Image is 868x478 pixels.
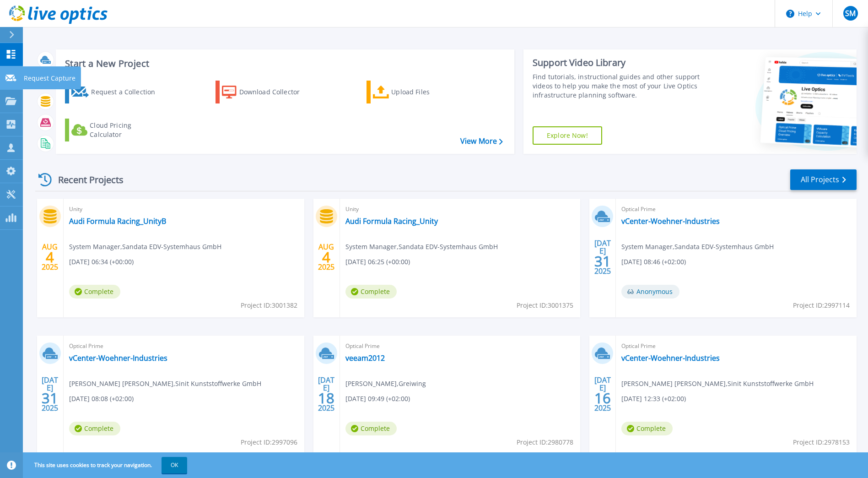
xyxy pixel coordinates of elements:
span: System Manager , Sandata EDV-Systemhaus GmbH [621,242,774,252]
a: All Projects [790,169,857,190]
a: Audi Formula Racing_UnityB [69,217,166,226]
a: Request a Collection [65,81,167,103]
span: Anonymous [621,285,679,299]
span: [DATE] 06:34 (+00:00) [69,257,134,267]
h3: Start a New Project [65,59,502,69]
span: Unity [345,204,575,214]
span: 31 [42,394,58,402]
a: vCenter-Woehner-Industries [621,353,720,363]
span: 4 [46,253,54,261]
span: Unity [69,204,299,214]
span: Project ID: 3001375 [517,300,573,310]
a: vCenter-Woehner-Industries [69,353,167,363]
div: Download Collector [239,83,313,101]
div: Find tutorials, instructional guides and other support videos to help you make the most of your L... [533,72,702,100]
a: vCenter-Woehner-Industries [621,217,720,226]
span: [DATE] 12:33 (+02:00) [621,394,686,404]
span: System Manager , Sandata EDV-Systemhaus GmbH [69,242,221,252]
span: This site uses cookies to track your navigation. [25,457,187,473]
a: veeam2012 [345,353,385,363]
a: Upload Files [367,81,469,103]
div: Support Video Library [533,57,702,69]
a: Download Collector [216,81,318,103]
div: Request a Collection [91,83,164,101]
span: [DATE] 08:08 (+02:00) [69,394,134,404]
span: 16 [594,394,611,402]
span: System Manager , Sandata EDV-Systemhaus GmbH [345,242,498,252]
span: Optical Prime [345,341,575,351]
span: Project ID: 2980778 [517,437,573,447]
div: [DATE] 2025 [594,377,611,411]
span: Optical Prime [621,204,851,214]
span: 4 [322,253,330,261]
a: Explore Now! [533,126,602,145]
div: Recent Projects [35,168,136,191]
span: [DATE] 06:25 (+00:00) [345,257,410,267]
a: Cloud Pricing Calculator [65,119,167,141]
span: Complete [345,422,397,435]
span: [PERSON_NAME] [PERSON_NAME] , Sinit Kunststoffwerke GmbH [69,379,261,389]
span: Project ID: 2978153 [793,437,850,447]
span: Optical Prime [621,341,851,351]
div: [DATE] 2025 [41,377,59,411]
a: Audi Formula Racing_Unity [345,217,438,226]
span: [PERSON_NAME] [PERSON_NAME] , Sinit Kunststoffwerke GmbH [621,379,814,389]
span: Optical Prime [69,341,299,351]
div: AUG 2025 [41,240,59,274]
span: SM [845,10,856,17]
span: Project ID: 2997114 [793,300,850,310]
span: Complete [345,285,397,299]
span: [DATE] 09:49 (+02:00) [345,394,410,404]
span: Complete [621,422,673,435]
span: [PERSON_NAME] , Greiwing [345,379,426,389]
span: 31 [594,257,611,265]
a: View More [460,137,503,146]
span: Complete [69,422,120,435]
div: [DATE] 2025 [594,240,611,274]
div: AUG 2025 [318,240,335,274]
div: Cloud Pricing Calculator [90,121,163,139]
span: Project ID: 2997096 [241,437,297,447]
span: Complete [69,285,120,299]
div: [DATE] 2025 [318,377,335,411]
button: OK [162,457,187,473]
span: 18 [318,394,334,402]
span: [DATE] 08:46 (+02:00) [621,257,686,267]
span: Project ID: 3001382 [241,300,297,310]
p: Request Capture [24,66,75,90]
div: Upload Files [391,83,464,101]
